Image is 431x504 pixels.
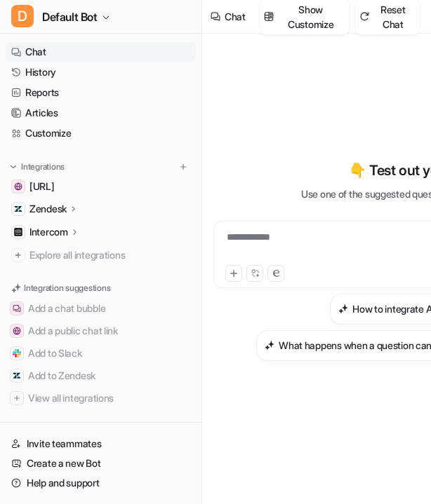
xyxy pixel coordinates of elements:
[6,387,196,409] button: View all integrationsView all integrations
[8,162,18,172] img: expand menu
[11,248,25,262] img: explore all integrations
[24,282,110,294] p: Integration suggestions
[29,202,67,216] p: Zendesk
[6,103,196,123] a: Articles
[42,7,98,27] span: Default Bot
[6,62,196,82] a: History
[13,304,21,313] img: Add a chat bubble
[13,394,21,402] img: View all integrations
[265,340,274,350] img: What happens when a question can't be resolved by Helpdesk AI?
[338,304,348,314] img: How to integrate AI with Slack?
[6,473,196,493] a: Help and support
[6,454,196,473] a: Create a new Bot
[6,160,69,174] button: Integrations
[29,179,55,193] span: [URL]
[6,245,196,265] a: Explore all integrations
[14,182,22,191] img: www.eesel.ai
[6,365,196,387] button: Add to ZendeskAdd to Zendesk
[21,161,65,172] p: Integrations
[6,434,196,454] a: Invite teammates
[225,9,246,24] div: Chat
[13,327,21,335] img: Add a public chat link
[6,342,196,365] button: Add to SlackAdd to Slack
[14,205,22,213] img: Zendesk
[359,11,369,22] img: reset
[278,2,344,32] p: Show Customize
[29,225,68,239] p: Intercom
[6,83,196,102] a: Reports
[6,42,196,62] a: Chat
[13,349,21,357] img: Add to Slack
[6,177,196,196] a: www.eesel.ai[URL]
[14,228,22,236] img: Intercom
[6,297,196,320] button: Add a chat bubbleAdd a chat bubble
[6,123,196,143] a: Customize
[264,11,274,22] img: customize
[178,162,188,172] img: menu_add.svg
[6,320,196,342] button: Add a public chat linkAdd a public chat link
[13,372,21,380] img: Add to Zendesk
[11,5,34,27] span: D
[29,244,190,266] span: Explore all integrations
